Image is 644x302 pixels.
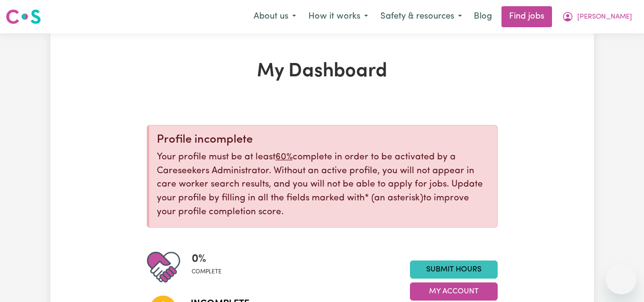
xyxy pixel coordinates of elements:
iframe: Button to launch messaging window [606,264,636,294]
a: Find jobs [501,6,552,27]
h1: My Dashboard [147,60,498,83]
span: 0 % [192,250,222,268]
a: Blog [468,6,498,27]
span: [PERSON_NAME] [577,12,632,22]
button: How it works [302,7,374,27]
a: Careseekers logo [6,6,41,28]
div: Profile incomplete [157,133,490,147]
img: Careseekers logo [6,8,41,25]
a: Submit Hours [410,260,498,279]
u: 60% [276,153,293,162]
button: My Account [410,282,498,301]
span: an asterisk [365,194,423,203]
p: Your profile must be at least complete in order to be activated by a Careseekers Administrator. W... [157,151,490,219]
span: complete [192,268,222,276]
button: About us [247,7,302,27]
div: Profile completeness: 0% [192,250,229,284]
button: My Account [556,7,638,27]
button: Safety & resources [374,7,468,27]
